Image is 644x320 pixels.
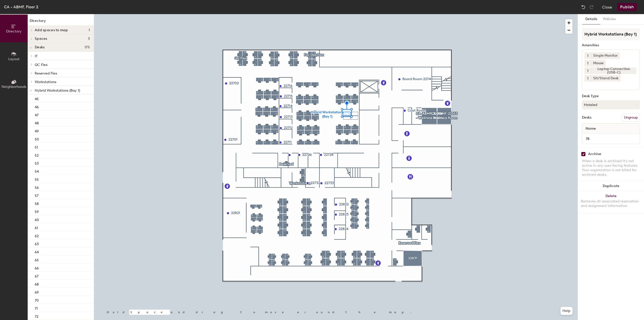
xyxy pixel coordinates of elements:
[581,199,641,208] div: Removes all associated reservation and assignment information
[584,52,591,59] button: 1
[35,136,39,141] p: 50
[617,3,637,11] button: Publish
[602,3,612,11] button: Close
[35,112,38,117] p: 47
[35,265,39,270] p: 66
[35,200,39,206] p: 58
[35,289,39,295] p: 69
[35,216,39,222] p: 60
[28,18,94,26] h1: Directory
[35,297,39,303] p: 70
[600,14,619,24] button: Policies
[35,63,48,67] span: QC Flex
[35,192,38,198] p: 57
[587,76,588,81] span: 1
[89,28,90,32] span: 1
[584,60,591,66] button: 1
[35,95,39,101] p: 45
[4,4,38,10] div: CA - ABMF, Floor 2
[35,71,57,76] span: Reserved Flex
[85,45,90,49] span: 175
[591,67,636,74] div: Laptop Connection (USB-C)
[35,144,38,150] p: 51
[588,152,601,156] div: Archive
[8,57,20,61] span: Layout
[35,168,39,174] p: 54
[35,152,39,158] p: 52
[2,85,26,89] span: Neighborhoods
[581,5,586,10] img: Undo
[35,240,39,246] p: 63
[583,124,598,133] span: Name
[35,184,39,190] p: 56
[35,224,38,230] p: 61
[88,37,90,41] span: 3
[622,113,640,122] button: Ungroup
[35,257,39,262] p: 65
[582,100,640,109] button: Hoteled
[35,208,39,214] p: 59
[591,60,606,66] div: Mouse
[35,128,39,133] p: 49
[35,305,38,311] p: 71
[578,181,644,191] button: Duplicate
[35,273,38,278] p: 67
[35,120,39,125] p: 48
[587,68,588,74] span: 1
[587,53,588,58] span: 1
[35,248,39,254] p: 64
[35,80,56,84] span: Workstations
[35,176,39,182] p: 55
[35,232,39,238] p: 62
[6,29,22,33] span: Directory
[584,67,591,74] button: 1
[589,5,594,10] img: Redo
[584,75,591,82] button: 1
[35,103,39,109] p: 46
[35,281,39,287] p: 68
[582,94,640,98] div: Desk Type
[35,54,37,58] span: IT
[582,14,600,24] button: Details
[582,116,591,120] div: Desks
[35,160,39,166] p: 53
[35,88,80,93] span: Hybrid Workstations (Bay 1)
[35,37,47,41] span: Spaces
[582,159,640,177] div: When a desk is archived it's not active in any user-facing features. Your organization is not bil...
[35,313,38,319] p: 72
[583,135,639,142] input: Unnamed desk
[587,61,588,66] span: 1
[591,52,620,59] div: Single Monitor
[35,45,45,49] span: Desks
[578,191,644,213] button: DeleteRemoves all associated reservation and assignment information
[591,75,621,82] div: Sit/Stand Desk
[560,307,573,315] button: Help
[35,28,68,32] span: Add spaces to map
[582,43,640,47] div: Amenities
